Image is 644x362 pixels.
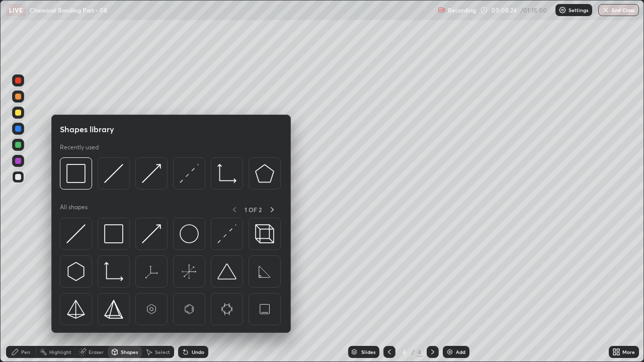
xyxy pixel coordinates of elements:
[412,349,415,355] div: /
[438,6,446,14] img: recording.375f2c34.svg
[142,262,161,281] img: svg+xml;charset=utf-8,%3Csvg%20xmlns%3D%22http%3A%2F%2Fwww.w3.org%2F2000%2Fsvg%22%20width%3D%2265...
[89,349,104,354] div: Eraser
[192,349,204,354] div: Undo
[66,164,86,183] img: svg+xml;charset=utf-8,%3Csvg%20xmlns%3D%22http%3A%2F%2Fwww.w3.org%2F2000%2Fsvg%22%20width%3D%2234...
[399,349,410,355] div: 4
[66,224,86,243] img: svg+xml;charset=utf-8,%3Csvg%20xmlns%3D%22http%3A%2F%2Fwww.w3.org%2F2000%2Fsvg%22%20width%3D%2230...
[121,349,138,354] div: Shapes
[255,164,274,183] img: svg+xml;charset=utf-8,%3Csvg%20xmlns%3D%22http%3A%2F%2Fwww.w3.org%2F2000%2Fsvg%22%20width%3D%2234...
[622,349,635,354] div: More
[66,262,86,281] img: svg+xml;charset=utf-8,%3Csvg%20xmlns%3D%22http%3A%2F%2Fwww.w3.org%2F2000%2Fsvg%22%20width%3D%2230...
[255,300,274,319] img: svg+xml;charset=utf-8,%3Csvg%20xmlns%3D%22http%3A%2F%2Fwww.w3.org%2F2000%2Fsvg%22%20width%3D%2265...
[142,164,161,183] img: svg+xml;charset=utf-8,%3Csvg%20xmlns%3D%22http%3A%2F%2Fwww.w3.org%2F2000%2Fsvg%22%20width%3D%2230...
[66,300,86,319] img: svg+xml;charset=utf-8,%3Csvg%20xmlns%3D%22http%3A%2F%2Fwww.w3.org%2F2000%2Fsvg%22%20width%3D%2234...
[9,6,23,14] p: LIVE
[104,300,123,319] img: svg+xml;charset=utf-8,%3Csvg%20xmlns%3D%22http%3A%2F%2Fwww.w3.org%2F2000%2Fsvg%22%20width%3D%2234...
[217,224,236,243] img: svg+xml;charset=utf-8,%3Csvg%20xmlns%3D%22http%3A%2F%2Fwww.w3.org%2F2000%2Fsvg%22%20width%3D%2230...
[60,203,88,216] p: All shapes
[155,349,170,354] div: Select
[142,300,161,319] img: svg+xml;charset=utf-8,%3Csvg%20xmlns%3D%22http%3A%2F%2Fwww.w3.org%2F2000%2Fsvg%22%20width%3D%2265...
[217,164,236,183] img: svg+xml;charset=utf-8,%3Csvg%20xmlns%3D%22http%3A%2F%2Fwww.w3.org%2F2000%2Fsvg%22%20width%3D%2233...
[180,300,199,319] img: svg+xml;charset=utf-8,%3Csvg%20xmlns%3D%22http%3A%2F%2Fwww.w3.org%2F2000%2Fsvg%22%20width%3D%2265...
[417,347,423,356] div: 4
[30,6,107,14] p: Chemical Bonding Part - 08
[448,7,476,14] p: Recording
[104,262,123,281] img: svg+xml;charset=utf-8,%3Csvg%20xmlns%3D%22http%3A%2F%2Fwww.w3.org%2F2000%2Fsvg%22%20width%3D%2233...
[180,262,199,281] img: svg+xml;charset=utf-8,%3Csvg%20xmlns%3D%22http%3A%2F%2Fwww.w3.org%2F2000%2Fsvg%22%20width%3D%2265...
[104,224,123,243] img: svg+xml;charset=utf-8,%3Csvg%20xmlns%3D%22http%3A%2F%2Fwww.w3.org%2F2000%2Fsvg%22%20width%3D%2234...
[446,348,454,356] img: add-slide-button
[21,349,30,354] div: Pen
[558,6,567,14] img: class-settings-icons
[598,4,639,16] button: End Class
[104,164,123,183] img: svg+xml;charset=utf-8,%3Csvg%20xmlns%3D%22http%3A%2F%2Fwww.w3.org%2F2000%2Fsvg%22%20width%3D%2230...
[255,262,274,281] img: svg+xml;charset=utf-8,%3Csvg%20xmlns%3D%22http%3A%2F%2Fwww.w3.org%2F2000%2Fsvg%22%20width%3D%2265...
[60,143,99,151] p: Recently used
[180,164,199,183] img: svg+xml;charset=utf-8,%3Csvg%20xmlns%3D%22http%3A%2F%2Fwww.w3.org%2F2000%2Fsvg%22%20width%3D%2230...
[255,224,274,243] img: svg+xml;charset=utf-8,%3Csvg%20xmlns%3D%22http%3A%2F%2Fwww.w3.org%2F2000%2Fsvg%22%20width%3D%2235...
[217,300,236,319] img: svg+xml;charset=utf-8,%3Csvg%20xmlns%3D%22http%3A%2F%2Fwww.w3.org%2F2000%2Fsvg%22%20width%3D%2265...
[602,6,610,14] img: end-class-cross
[361,349,375,354] div: Slides
[569,8,588,13] p: Settings
[49,349,71,354] div: Highlight
[456,349,465,354] div: Add
[142,224,161,243] img: svg+xml;charset=utf-8,%3Csvg%20xmlns%3D%22http%3A%2F%2Fwww.w3.org%2F2000%2Fsvg%22%20width%3D%2230...
[180,224,199,243] img: svg+xml;charset=utf-8,%3Csvg%20xmlns%3D%22http%3A%2F%2Fwww.w3.org%2F2000%2Fsvg%22%20width%3D%2236...
[217,262,236,281] img: svg+xml;charset=utf-8,%3Csvg%20xmlns%3D%22http%3A%2F%2Fwww.w3.org%2F2000%2Fsvg%22%20width%3D%2238...
[245,206,262,214] p: 1 OF 2
[60,123,114,135] h5: Shapes library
